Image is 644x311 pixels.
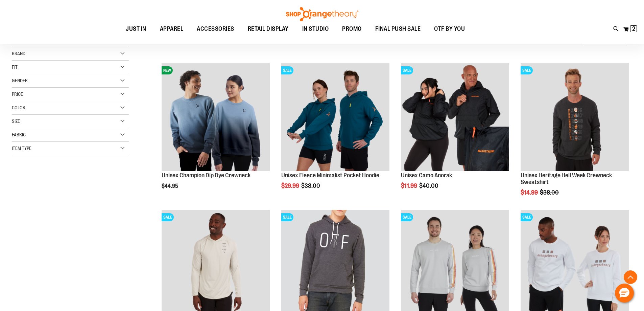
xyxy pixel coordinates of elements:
a: APPAREL [153,21,190,37]
img: Unisex Champion Dip Dye Crewneck [162,63,270,171]
span: PROMO [342,21,362,37]
span: 2 [632,25,635,32]
span: $14.99 [521,189,539,196]
a: FINAL PUSH SALE [368,21,428,37]
a: RETAIL DISPLAY [241,21,295,37]
div: product [278,60,393,206]
span: Color [12,105,25,110]
span: $40.00 [419,182,439,189]
span: IN STUDIO [302,21,329,37]
img: Product image for Unisex Camo Anorak [401,63,509,171]
span: APPAREL [160,21,184,37]
span: Size [12,118,20,124]
a: Product image for Unisex Heritage Hell Week Crewneck SweatshirtSALE [521,63,629,172]
img: Product image for Unisex Heritage Hell Week Crewneck Sweatshirt [521,63,629,171]
span: $29.99 [281,182,300,189]
span: NEW [162,66,173,74]
span: $38.00 [301,182,321,189]
a: Unisex Camo Anorak [401,172,452,179]
a: ACCESSORIES [190,21,241,37]
div: product [517,60,632,213]
span: SALE [401,66,413,74]
img: Unisex Fleece Minimalist Pocket Hoodie [281,63,389,171]
button: Back To Top [624,270,637,284]
span: Fit [12,64,18,70]
span: FINAL PUSH SALE [375,21,421,37]
span: SALE [281,213,293,221]
span: SALE [521,213,533,221]
img: Shop Orangetheory [285,7,359,21]
span: ACCESSORIES [197,21,234,37]
span: SALE [401,213,413,221]
a: Unisex Fleece Minimalist Pocket HoodieSALE [281,63,389,172]
a: OTF BY YOU [427,21,472,37]
div: product [158,60,273,206]
span: Price [12,91,23,97]
span: JUST IN [126,21,146,37]
div: product [398,60,512,206]
button: Hello, have a question? Let’s chat. [615,284,634,303]
a: PROMO [335,21,368,37]
a: Product image for Unisex Camo AnorakSALE [401,63,509,172]
span: SALE [162,213,174,221]
span: SALE [281,66,293,74]
a: IN STUDIO [295,21,336,37]
span: OTF BY YOU [434,21,465,37]
a: Unisex Heritage Hell Week Crewneck Sweatshirt [521,172,612,185]
a: JUST IN [119,21,153,37]
span: Gender [12,78,28,83]
span: $44.95 [162,183,179,189]
a: Unisex Champion Dip Dye CrewneckNEW [162,63,270,172]
span: RETAIL DISPLAY [248,21,289,37]
span: $38.00 [540,189,560,196]
a: Unisex Fleece Minimalist Pocket Hoodie [281,172,379,179]
span: $11.99 [401,182,418,189]
a: Unisex Champion Dip Dye Crewneck [162,172,251,179]
span: Item Type [12,146,31,151]
span: SALE [521,66,533,74]
span: Brand [12,51,25,56]
span: Fabric [12,132,26,137]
